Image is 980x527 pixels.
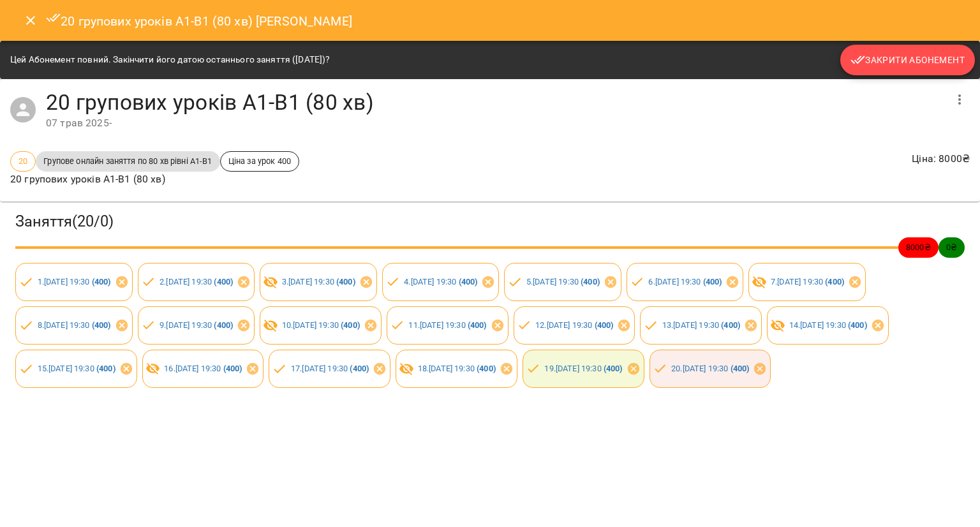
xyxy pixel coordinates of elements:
div: 1.[DATE] 19:30 (400) [15,263,133,301]
div: Цей Абонемент повний. Закінчити його датою останнього заняття ([DATE])? [10,48,330,71]
a: 6.[DATE] 19:30 (400) [648,277,722,286]
div: 12.[DATE] 19:30 (400) [514,306,635,345]
b: ( 400 ) [214,320,233,330]
div: 7.[DATE] 19:30 (400) [748,263,866,301]
b: ( 400 ) [214,277,233,286]
b: ( 400 ) [604,364,623,373]
b: ( 400 ) [848,320,867,330]
b: ( 400 ) [223,364,242,373]
div: 11.[DATE] 19:30 (400) [387,306,509,345]
a: 11.[DATE] 19:30 (400) [408,320,486,330]
div: 16.[DATE] 19:30 (400) [142,350,264,388]
span: Ціна за урок 400 [221,155,299,167]
span: 0 ₴ [939,241,965,253]
div: 4.[DATE] 19:30 (400) [382,263,500,301]
div: 20.[DATE] 19:30 (400) [650,350,771,388]
a: 19.[DATE] 19:30 (400) [544,364,622,373]
div: 5.[DATE] 19:30 (400) [504,263,621,301]
a: 1.[DATE] 19:30 (400) [38,277,111,286]
a: 17.[DATE] 19:30 (400) [291,364,369,373]
div: 15.[DATE] 19:30 (400) [15,350,137,388]
button: Close [15,5,46,36]
b: ( 400 ) [350,364,369,373]
a: 5.[DATE] 19:30 (400) [526,277,600,286]
div: 8.[DATE] 19:30 (400) [15,306,133,345]
b: ( 400 ) [477,364,496,373]
b: ( 400 ) [581,277,600,286]
a: 4.[DATE] 19:30 (400) [404,277,477,286]
div: 18.[DATE] 19:30 (400) [396,350,517,388]
div: 19.[DATE] 19:30 (400) [523,350,644,388]
p: 20 групових уроків А1-В1 (80 хв) [10,172,299,187]
span: 20 [11,155,35,167]
a: 20.[DATE] 19:30 (400) [671,364,749,373]
a: 8.[DATE] 19:30 (400) [38,320,111,330]
div: 3.[DATE] 19:30 (400) [260,263,377,301]
div: 9.[DATE] 19:30 (400) [138,306,255,345]
a: 9.[DATE] 19:30 (400) [160,320,233,330]
b: ( 400 ) [92,320,111,330]
a: 14.[DATE] 19:30 (400) [789,320,867,330]
b: ( 400 ) [825,277,844,286]
h6: 20 групових уроків А1-В1 (80 хв) [PERSON_NAME] [46,10,352,31]
b: ( 400 ) [721,320,740,330]
b: ( 400 ) [703,277,722,286]
a: 18.[DATE] 19:30 (400) [418,364,496,373]
a: 12.[DATE] 19:30 (400) [535,320,613,330]
a: 3.[DATE] 19:30 (400) [282,277,355,286]
a: 7.[DATE] 19:30 (400) [771,277,844,286]
div: 14.[DATE] 19:30 (400) [767,306,889,345]
b: ( 400 ) [96,364,115,373]
div: 17.[DATE] 19:30 (400) [269,350,390,388]
b: ( 400 ) [336,277,355,286]
b: ( 400 ) [595,320,614,330]
a: 2.[DATE] 19:30 (400) [160,277,233,286]
div: 10.[DATE] 19:30 (400) [260,306,382,345]
b: ( 400 ) [92,277,111,286]
span: Закрити Абонемент [850,52,965,68]
a: 10.[DATE] 19:30 (400) [282,320,360,330]
a: 16.[DATE] 19:30 (400) [164,364,242,373]
p: Ціна : 8000 ₴ [912,151,970,167]
b: ( 400 ) [731,364,750,373]
div: 6.[DATE] 19:30 (400) [627,263,744,301]
a: 13.[DATE] 19:30 (400) [662,320,740,330]
h3: Заняття ( 20 / 0 ) [15,212,965,232]
div: 07 трав 2025 - [46,115,944,131]
span: Групове онлайн заняття по 80 хв рівні А1-В1 [36,155,219,167]
button: Закрити Абонемент [840,45,975,75]
span: 8000 ₴ [898,241,939,253]
div: 2.[DATE] 19:30 (400) [138,263,255,301]
b: ( 400 ) [459,277,478,286]
b: ( 400 ) [468,320,487,330]
a: 15.[DATE] 19:30 (400) [38,364,115,373]
b: ( 400 ) [341,320,360,330]
h4: 20 групових уроків А1-В1 (80 хв) [46,89,944,115]
div: 13.[DATE] 19:30 (400) [640,306,762,345]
